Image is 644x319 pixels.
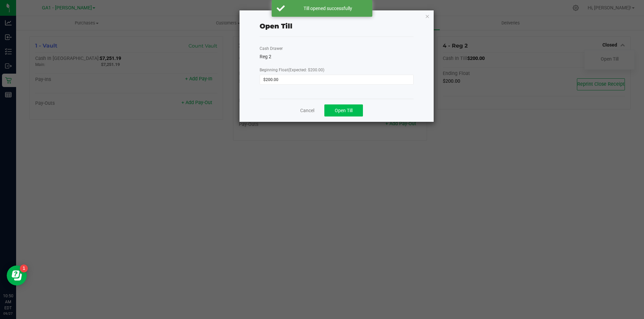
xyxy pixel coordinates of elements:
span: Beginning Float [260,68,324,72]
button: Open Till [324,104,363,116]
span: Open Till [335,108,353,113]
div: Till opened successfully [288,5,367,12]
div: Reg 2 [260,53,414,60]
span: (Expected: $200.00) [288,68,324,72]
label: Cash Drawer [260,46,283,52]
a: Cancel [300,107,314,114]
div: Open Till [260,21,292,31]
iframe: Resource center unread badge [20,264,28,272]
iframe: Resource center [7,265,27,286]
